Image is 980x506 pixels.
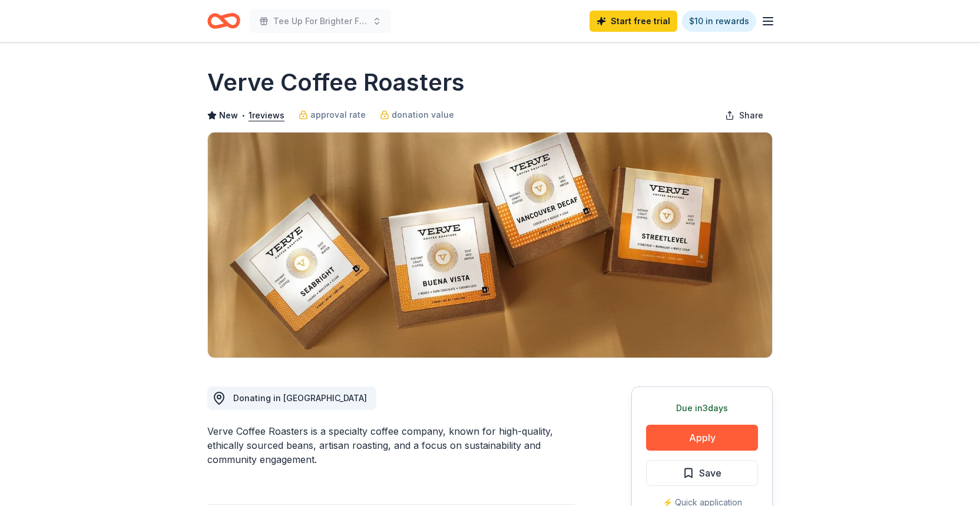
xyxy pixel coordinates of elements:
div: Due in 3 days [646,401,758,415]
div: Verve Coffee Roasters is a specialty coffee company, known for high-quality, ethically sourced be... [207,424,575,467]
a: Home [207,7,240,35]
span: New [219,108,238,123]
img: Image for Verve Coffee Roasters [208,133,772,358]
span: donation value [392,108,454,122]
button: Apply [646,425,758,451]
button: Share [716,104,773,127]
h1: Verve Coffee Roasters [207,66,465,99]
a: $10 in rewards [682,11,756,32]
span: Tee Up For Brighter Futures [273,14,367,28]
button: 1reviews [249,108,284,123]
a: donation value [380,108,454,122]
span: • [241,111,246,120]
button: Tee Up For Brighter Futures [250,9,391,33]
span: Donating in [GEOGRAPHIC_DATA] [233,393,367,403]
a: approval rate [299,108,366,122]
span: Save [699,465,721,481]
span: Share [739,108,763,123]
a: Start free trial [590,11,677,32]
button: Save [646,460,758,486]
span: approval rate [310,108,366,122]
